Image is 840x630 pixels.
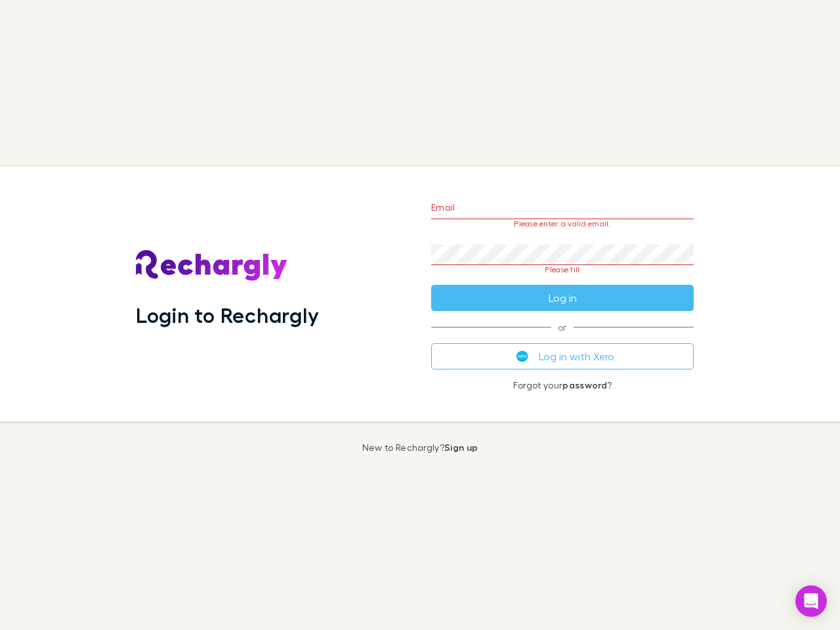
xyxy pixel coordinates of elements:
p: Forgot your ? [431,380,694,390]
p: New to Rechargly? [362,442,478,453]
img: Rechargly's Logo [136,250,288,282]
p: Please enter a valid email. [431,219,694,228]
a: password [562,379,607,390]
button: Log in [431,285,694,311]
a: Sign up [444,442,478,453]
p: Please fill [431,265,694,274]
div: Open Intercom Messenger [795,585,827,617]
img: Xero's logo [516,350,528,362]
h1: Login to Rechargly [136,303,319,327]
button: Log in with Xero [431,343,694,369]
